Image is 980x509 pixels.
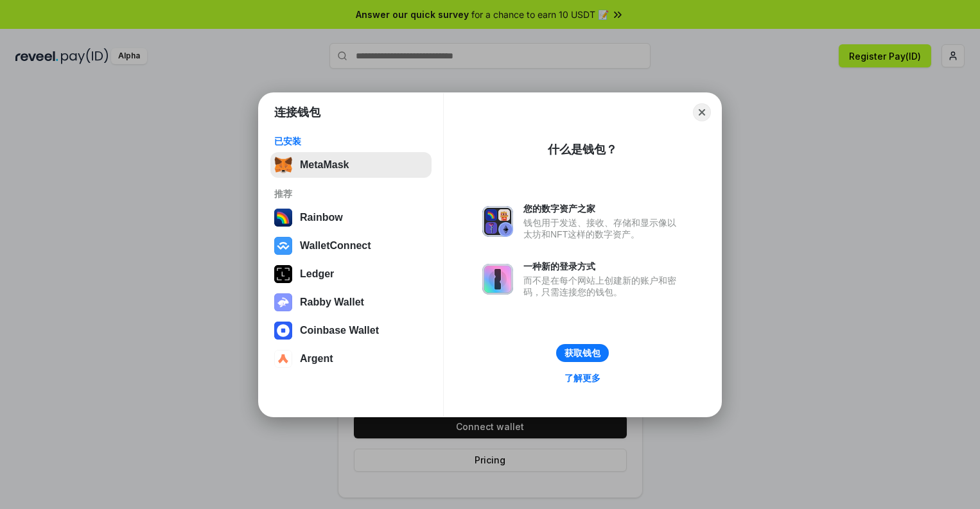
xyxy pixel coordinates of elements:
button: Rabby Wallet [270,289,432,315]
a: 了解更多 [557,370,608,386]
img: svg+xml,%3Csvg%20xmlns%3D%22http%3A%2F%2Fwww.w3.org%2F2000%2Fsvg%22%20fill%3D%22none%22%20viewBox... [274,293,292,311]
div: Rainbow [300,212,343,223]
img: svg+xml,%3Csvg%20xmlns%3D%22http%3A%2F%2Fwww.w3.org%2F2000%2Fsvg%22%20fill%3D%22none%22%20viewBox... [482,206,513,237]
button: Argent [270,346,432,372]
div: 您的数字资产之家 [523,203,683,214]
button: Close [693,103,711,121]
img: svg+xml,%3Csvg%20width%3D%2228%22%20height%3D%2228%22%20viewBox%3D%220%200%2028%2028%22%20fill%3D... [274,322,292,340]
img: svg+xml,%3Csvg%20width%3D%2228%22%20height%3D%2228%22%20viewBox%3D%220%200%2028%2028%22%20fill%3D... [274,350,292,368]
div: Rabby Wallet [300,297,364,308]
img: svg+xml,%3Csvg%20width%3D%22120%22%20height%3D%22120%22%20viewBox%3D%220%200%20120%20120%22%20fil... [274,209,292,227]
div: 而不是在每个网站上创建新的账户和密码，只需连接您的钱包。 [523,275,683,298]
div: 推荐 [274,188,428,200]
button: Coinbase Wallet [270,318,432,343]
div: 钱包用于发送、接收、存储和显示像以太坊和NFT这样的数字资产。 [523,217,683,240]
div: 什么是钱包？ [548,142,617,157]
img: svg+xml,%3Csvg%20fill%3D%22none%22%20height%3D%2233%22%20viewBox%3D%220%200%2035%2033%22%20width%... [274,156,292,174]
div: 获取钱包 [564,347,600,359]
button: MetaMask [270,152,432,178]
button: WalletConnect [270,233,432,259]
h1: 连接钱包 [274,105,320,120]
button: 获取钱包 [556,344,609,362]
div: 了解更多 [564,372,600,384]
img: svg+xml,%3Csvg%20width%3D%2228%22%20height%3D%2228%22%20viewBox%3D%220%200%2028%2028%22%20fill%3D... [274,237,292,255]
div: Ledger [300,268,334,280]
div: 已安装 [274,135,428,147]
div: 一种新的登录方式 [523,261,683,272]
img: svg+xml,%3Csvg%20xmlns%3D%22http%3A%2F%2Fwww.w3.org%2F2000%2Fsvg%22%20width%3D%2228%22%20height%3... [274,265,292,283]
div: Argent [300,353,333,365]
img: svg+xml,%3Csvg%20xmlns%3D%22http%3A%2F%2Fwww.w3.org%2F2000%2Fsvg%22%20fill%3D%22none%22%20viewBox... [482,264,513,295]
button: Rainbow [270,205,432,230]
div: MetaMask [300,159,349,171]
button: Ledger [270,261,432,287]
div: WalletConnect [300,240,371,252]
div: Coinbase Wallet [300,325,379,336]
